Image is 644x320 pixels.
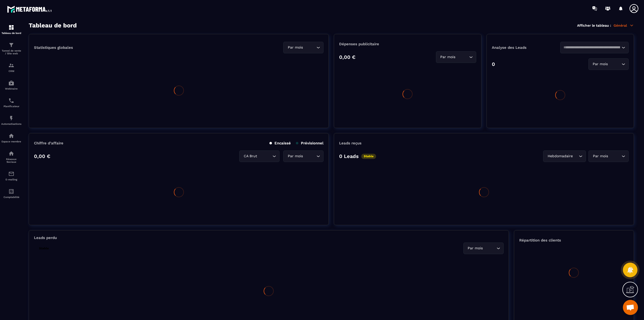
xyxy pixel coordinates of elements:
[258,153,271,159] input: Search for option
[8,133,14,139] img: automations
[1,147,21,167] a: social-networksocial-networkRéseaux Sociaux
[574,153,578,159] input: Search for option
[283,42,324,53] div: Search for option
[8,80,14,86] img: automations
[1,123,21,125] p: Automatisations
[8,42,14,48] img: formation
[287,153,304,159] span: Par mois
[34,153,50,159] p: 0,00 €
[519,238,629,243] p: Répartition des clients
[8,98,14,104] img: scheduler
[296,141,324,145] p: Prévisionnel
[29,22,77,29] h3: Tableau de bord
[8,188,14,194] img: accountant
[1,70,21,72] p: CRM
[8,171,14,177] img: email
[339,153,359,159] p: 0 Leads
[34,235,57,240] p: Leads perdu
[609,61,620,67] input: Search for option
[592,61,609,67] span: Par mois
[563,45,620,50] input: Search for option
[467,246,484,251] span: Par mois
[269,141,291,145] p: Encaissé
[8,62,14,68] img: formation
[588,150,629,162] div: Search for option
[339,141,361,145] p: Leads reçus
[546,153,574,159] span: Hebdomadaire
[609,153,620,159] input: Search for option
[304,153,315,159] input: Search for option
[592,153,609,159] span: Par mois
[34,45,73,50] p: Statistiques globales
[1,87,21,90] p: Webinaire
[1,32,21,34] p: Tableau de bord
[1,196,21,198] p: Comptabilité
[36,246,51,251] p: Stable
[543,150,586,162] div: Search for option
[283,150,324,162] div: Search for option
[1,21,21,38] a: formationformationTableau de bord
[560,42,629,53] div: Search for option
[1,167,21,185] a: emailemailE-mailing
[588,58,629,70] div: Search for option
[243,153,258,159] span: CA Brut
[34,141,63,145] p: Chiffre d’affaire
[463,243,504,254] div: Search for option
[1,178,21,181] p: E-mailing
[1,185,21,202] a: accountantaccountantComptabilité
[1,76,21,94] a: automationsautomationsWebinaire
[287,45,304,50] span: Par mois
[439,54,457,60] span: Par mois
[1,38,21,59] a: formationformationTunnel de vente / Site web
[623,300,638,315] a: Mở cuộc trò chuyện
[1,129,21,147] a: automationsautomationsEspace membre
[484,246,495,251] input: Search for option
[492,45,560,50] p: Analyse des Leads
[339,42,476,46] p: Dépenses publicitaire
[339,54,355,60] p: 0,00 €
[457,54,468,60] input: Search for option
[304,45,315,50] input: Search for option
[1,49,21,55] p: Tunnel de vente / Site web
[1,158,21,163] p: Réseaux Sociaux
[614,23,634,28] p: Général
[8,150,14,156] img: social-network
[239,150,279,162] div: Search for option
[577,23,611,27] p: Afficher le tableau :
[1,111,21,129] a: automationsautomationsAutomatisations
[1,59,21,76] a: formationformationCRM
[7,5,52,14] img: logo
[1,105,21,108] p: Planificateur
[492,61,495,67] p: 0
[8,115,14,121] img: automations
[436,51,476,63] div: Search for option
[1,94,21,111] a: schedulerschedulerPlanificateur
[1,140,21,143] p: Espace membre
[8,24,14,30] img: formation
[361,154,376,159] p: Stable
